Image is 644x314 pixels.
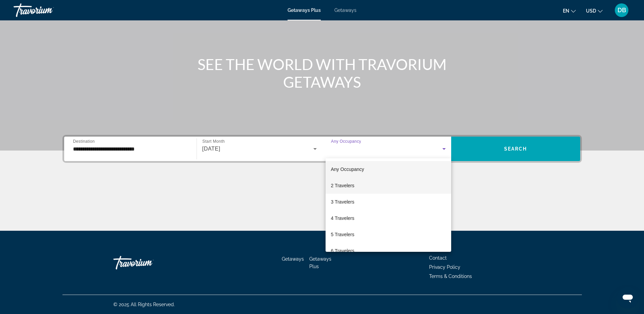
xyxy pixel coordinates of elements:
[331,230,354,239] span: 5 Travelers
[331,181,354,190] span: 2 Travelers
[331,198,354,206] span: 3 Travelers
[617,287,639,309] iframe: Button to launch messaging window
[331,214,354,222] span: 4 Travelers
[331,167,364,172] span: Any Occupancy
[331,247,354,255] span: 6 Travelers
